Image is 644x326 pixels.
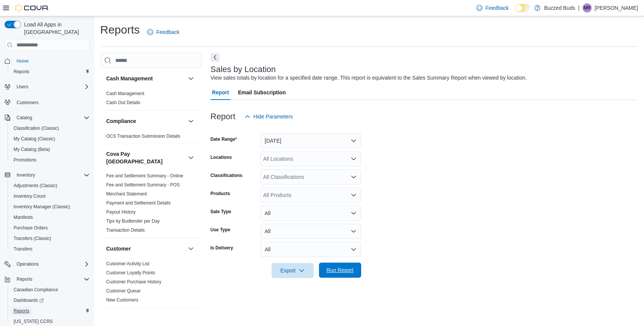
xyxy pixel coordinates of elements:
span: Export [276,263,309,278]
span: Hide Parameters [253,113,293,120]
span: Feedback [485,4,508,12]
span: Cash Out Details [106,100,140,106]
button: Customer [106,245,185,252]
span: Operations [17,261,39,267]
span: Promotions [11,155,90,165]
a: Promotions [11,155,40,165]
span: Manifests [14,214,33,220]
a: Feedback [473,0,511,15]
button: Users [2,81,93,92]
button: My Catalog (Classic) [8,134,93,144]
a: Manifests [11,213,36,222]
span: Transfers (Classic) [14,235,51,241]
button: Compliance [106,117,185,125]
a: Merchant Statement [106,191,147,197]
span: My Catalog (Beta) [11,145,90,154]
a: OCS Transaction Submission Details [106,134,180,139]
div: Compliance [100,132,201,144]
span: Catalog [14,113,90,122]
span: Users [17,84,28,90]
button: Adjustments (Classic) [8,180,93,191]
button: Run Report [319,263,361,278]
span: Users [14,82,90,91]
button: Reports [14,275,35,284]
a: Feedback [144,25,182,40]
button: Cash Management [106,75,185,82]
label: Is Delivery [211,245,233,251]
div: Cova Pay [GEOGRAPHIC_DATA] [100,171,201,238]
button: Cova Pay [GEOGRAPHIC_DATA] [106,150,185,165]
span: OCS Transaction Submission Details [106,133,180,139]
button: Open list of options [351,192,357,198]
a: Payout History [106,209,136,215]
span: New Customers [106,297,138,303]
label: Products [211,191,230,197]
button: Export [272,263,314,278]
span: Adjustments (Classic) [14,183,57,189]
span: Tips by Budtender per Day [106,218,160,224]
button: Cova Pay [GEOGRAPHIC_DATA] [186,153,195,162]
span: Reports [14,275,90,284]
a: Reports [11,67,32,76]
a: Home [14,57,32,66]
button: All [260,206,361,221]
button: Inventory [2,170,93,180]
a: Cash Management [106,91,144,96]
a: Customer Loyalty Points [106,270,155,275]
span: Payment and Settlement Details [106,200,171,206]
h3: Customer [106,245,131,252]
a: Dashboards [8,295,93,306]
button: Open list of options [351,156,357,162]
button: Purchase Orders [8,223,93,233]
button: Customer [186,244,195,253]
span: Catalog [17,115,32,121]
span: Reports [14,308,29,314]
span: Inventory [14,171,90,180]
button: Reports [8,66,93,77]
a: Inventory Manager (Classic) [11,202,73,211]
span: My Catalog (Beta) [14,146,50,152]
button: Operations [2,259,93,269]
p: Buzzed Buds [544,3,575,12]
button: Home [2,55,93,66]
button: Next [211,53,220,62]
span: Customer Queue [106,288,140,294]
span: Operations [14,260,90,269]
label: Classifications [211,172,243,178]
button: Canadian Compliance [8,284,93,295]
span: Transaction Details [106,227,145,233]
span: Inventory Count [11,192,90,201]
span: Purchase Orders [11,223,90,232]
button: Transfers (Classic) [8,233,93,244]
label: Locations [211,154,232,160]
a: Fee and Settlement Summary - POS [106,182,180,188]
div: Cash Management [100,89,201,110]
span: Dashboards [14,297,44,303]
h3: Compliance [106,117,136,125]
button: Reports [2,274,93,284]
a: Transfers [11,244,35,254]
a: Transaction Details [106,228,145,233]
a: Customer Queue [106,288,140,294]
button: Inventory [14,171,38,180]
button: Operations [14,260,42,269]
span: Customers [14,97,90,107]
span: Promotions [14,157,37,163]
span: Purchase Orders [14,225,48,231]
p: [PERSON_NAME] [595,3,638,12]
a: Cash Out Details [106,100,140,105]
span: Canadian Compliance [11,285,90,294]
input: Dark Mode [515,4,531,12]
a: My Catalog (Beta) [11,145,53,154]
span: Washington CCRS [11,317,90,326]
span: Reports [11,67,90,76]
span: Feedback [156,28,179,36]
h3: Cash Management [106,75,153,82]
span: Report [212,85,229,100]
a: Canadian Compliance [11,285,61,294]
span: Home [17,58,29,64]
span: Transfers [14,246,32,252]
